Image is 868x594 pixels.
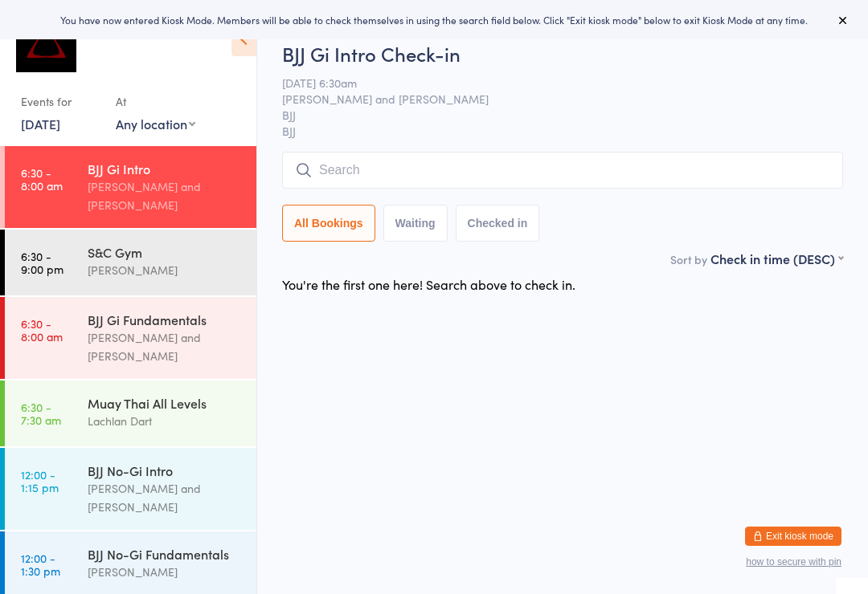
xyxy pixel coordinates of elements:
span: BJJ [282,123,843,139]
span: [DATE] 6:30am [282,75,818,91]
div: [PERSON_NAME] and [PERSON_NAME] [88,479,243,516]
div: [PERSON_NAME] [88,563,243,581]
time: 12:00 - 1:15 pm [21,468,59,494]
div: [PERSON_NAME] and [PERSON_NAME] [88,177,243,214]
div: BJJ No-Gi Fundamentals [88,545,243,563]
div: At [116,88,195,115]
div: BJJ Gi Fundamentals [88,311,243,328]
label: Sort by [670,251,707,267]
time: 12:00 - 1:30 pm [21,551,60,577]
div: You're the first one here! Search above to check in. [282,275,575,293]
div: S&C Gym [88,243,243,261]
input: Search [282,152,843,189]
div: [PERSON_NAME] [88,261,243,279]
div: Muay Thai All Levels [88,394,243,412]
button: how to secure with pin [746,556,841,568]
div: BJJ No-Gi Intro [88,462,243,479]
a: 6:30 -8:00 amBJJ Gi Intro[PERSON_NAME] and [PERSON_NAME] [5,146,256,228]
span: [PERSON_NAME] and [PERSON_NAME] [282,91,818,107]
h2: BJJ Gi Intro Check-in [282,40,843,67]
div: Events for [21,88,100,115]
img: Dominance MMA Abbotsford [16,12,76,72]
div: [PERSON_NAME] and [PERSON_NAME] [88,328,243,365]
time: 6:30 - 8:00 am [21,166,63,192]
div: BJJ Gi Intro [88,160,243,177]
a: 6:30 -8:00 amBJJ Gi Fundamentals[PERSON_NAME] and [PERSON_NAME] [5,297,256,379]
div: You have now entered Kiosk Mode. Members will be able to check themselves in using the search fie... [26,13,842,26]
button: Exit kiosk mode [745,527,841,546]
button: Checked in [456,205,540,242]
span: BJJ [282,107,818,123]
button: Waiting [383,205,448,242]
time: 6:30 - 9:00 pm [21,250,63,275]
a: 6:30 -7:30 amMuay Thai All LevelsLachlan Dart [5,380,256,446]
time: 6:30 - 8:00 am [21,317,63,343]
a: [DATE] [21,115,60,132]
a: 6:30 -9:00 pmS&C Gym[PERSON_NAME] [5,230,256,295]
div: Check in time (DESC) [710,250,843,267]
time: 6:30 - 7:30 am [21,401,61,426]
div: Lachlan Dart [88,412,243,430]
div: Any location [116,115,195,132]
a: 12:00 -1:15 pmBJJ No-Gi Intro[PERSON_NAME] and [PERSON_NAME] [5,448,256,530]
button: All Bookings [282,205,375,242]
